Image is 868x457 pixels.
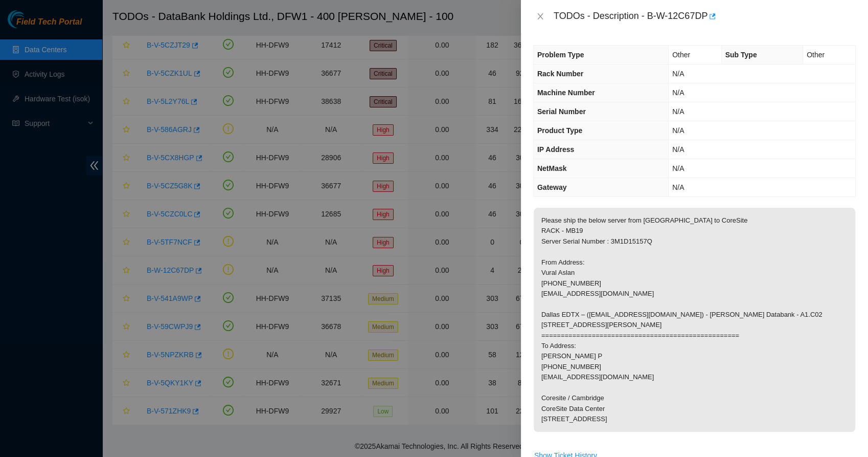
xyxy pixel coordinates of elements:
span: N/A [672,145,684,154]
div: TODOs - Description - B-W-12C67DP [554,8,856,25]
span: N/A [672,70,684,78]
span: Serial Number [537,107,586,116]
span: NetMask [537,164,567,172]
span: N/A [672,107,684,116]
span: Sub Type [725,51,757,59]
span: N/A [672,89,684,97]
span: Other [807,51,825,59]
span: Problem Type [537,51,584,59]
p: Please ship the below server from [GEOGRAPHIC_DATA] to CoreSite RACK - MB19 Server Serial Number ... [534,208,855,432]
span: IP Address [537,145,574,154]
span: N/A [672,183,684,191]
span: Other [672,51,690,59]
span: close [536,12,544,20]
span: N/A [672,164,684,172]
span: Machine Number [537,89,595,97]
span: N/A [672,126,684,135]
span: Product Type [537,126,582,135]
span: Gateway [537,183,567,191]
button: Close [533,12,547,21]
span: Rack Number [537,70,583,78]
